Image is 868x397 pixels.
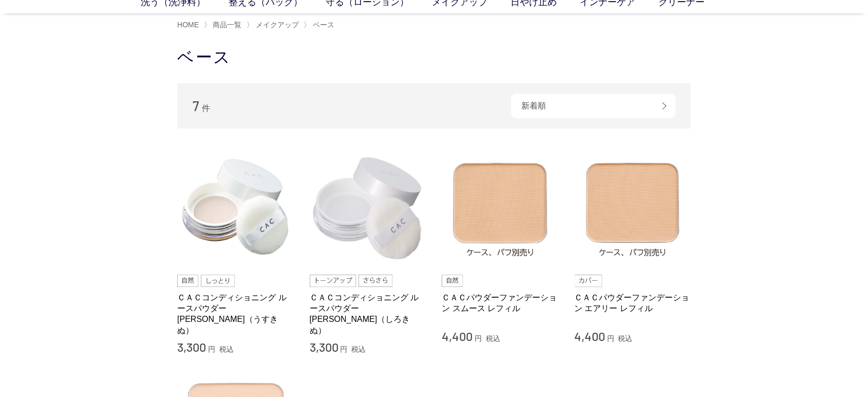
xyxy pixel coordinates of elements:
div: v 4.0.25 [29,16,50,25]
span: 3,300 [310,339,338,354]
a: 商品一覧 [211,21,241,29]
div: キーワード流入 [119,62,165,68]
div: ドメイン概要 [46,62,86,68]
span: 3,300 [177,339,206,354]
span: 税込 [219,345,234,353]
img: さらさら [358,275,392,287]
img: ＣＡＣコンディショニング ルースパウダー 薄絹（うすきぬ） [177,149,294,266]
span: 商品一覧 [213,21,241,29]
span: 税込 [486,334,500,342]
img: tab_keywords_by_traffic_grey.svg [108,61,116,69]
li: 〉 [304,20,337,30]
img: しっとり [201,275,235,287]
span: 税込 [618,334,632,342]
a: ベース [311,21,334,29]
span: 円 [475,334,482,342]
a: ＣＡＣコンディショニング ルースパウダー [PERSON_NAME]（しろきぬ） [310,292,427,336]
img: website_grey.svg [16,27,25,36]
img: トーンアップ [310,275,356,287]
a: メイクアップ [254,21,299,29]
span: 円 [340,345,347,353]
img: カバー [574,275,602,287]
a: HOME [177,21,199,29]
div: ドメイン: [DOMAIN_NAME] [27,27,119,36]
span: 税込 [351,345,366,353]
img: ＣＡＣパウダーファンデーション スムース レフィル [442,149,559,266]
img: ＣＡＣパウダーファンデーション エアリー レフィル [574,149,691,266]
img: logo_orange.svg [16,16,25,25]
img: tab_domain_overview_orange.svg [35,61,43,69]
div: 新着順 [511,94,675,118]
span: 4,400 [574,329,605,344]
a: ＣＡＣパウダーファンデーション スムース レフィル [442,292,559,314]
img: 自然 [442,275,463,287]
span: 4,400 [442,329,473,344]
span: ベース [313,21,334,29]
span: 円 [208,345,215,353]
h1: ベース [177,46,691,68]
span: 7 [193,98,199,114]
li: 〉 [203,20,244,30]
li: 〉 [247,20,301,30]
span: 件 [201,104,210,113]
span: 円 [607,334,614,342]
a: ＣＡＣパウダーファンデーション エアリー レフィル [574,292,691,314]
a: ＣＡＣコンディショニング ルースパウダー [PERSON_NAME]（うすきぬ） [177,292,294,336]
img: 自然 [177,275,198,287]
img: ＣＡＣコンディショニング ルースパウダー 白絹（しろきぬ） [310,149,427,266]
span: メイクアップ [256,21,299,29]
